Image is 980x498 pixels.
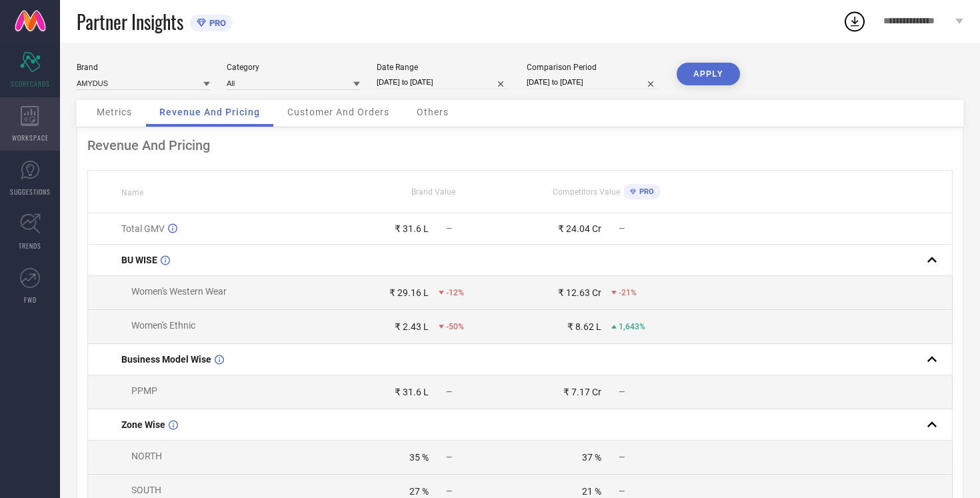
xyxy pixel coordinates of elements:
span: Women's Western Wear [131,286,227,297]
span: SCORECARDS [11,79,50,89]
div: ₹ 2.43 L [395,321,429,332]
div: Open download list [843,9,867,33]
span: -12% [446,288,464,297]
span: Total GMV [121,223,165,234]
div: ₹ 31.6 L [395,223,429,234]
div: 37 % [582,452,601,463]
input: Select date range [377,75,510,89]
span: — [619,453,625,462]
span: — [619,387,625,397]
span: Brand Value [411,187,455,197]
div: ₹ 7.17 Cr [563,387,601,397]
div: ₹ 29.16 L [389,287,429,298]
span: -21% [619,288,637,297]
span: PRO [206,18,226,28]
div: ₹ 24.04 Cr [558,223,601,234]
span: Others [417,107,449,117]
div: ₹ 31.6 L [395,387,429,397]
span: — [446,224,452,233]
span: Zone Wise [121,419,165,430]
div: Comparison Period [527,63,660,72]
span: WORKSPACE [12,133,49,143]
div: 21 % [582,486,601,497]
span: Competitors Value [553,187,620,197]
span: NORTH [131,451,162,461]
button: APPLY [677,63,740,85]
span: SUGGESTIONS [10,187,51,197]
span: -50% [446,322,464,331]
span: — [446,387,452,397]
span: Metrics [97,107,132,117]
input: Select comparison period [527,75,660,89]
span: BU WISE [121,255,157,265]
span: — [446,487,452,496]
div: 35 % [409,452,429,463]
div: ₹ 12.63 Cr [558,287,601,298]
div: Revenue And Pricing [87,137,953,153]
span: — [446,453,452,462]
span: PRO [636,187,654,196]
div: Brand [77,63,210,72]
span: Revenue And Pricing [159,107,260,117]
span: Partner Insights [77,8,183,35]
div: Category [227,63,360,72]
span: FWD [24,295,37,305]
div: 27 % [409,486,429,497]
span: Name [121,188,143,197]
div: Date Range [377,63,510,72]
span: Business Model Wise [121,354,211,365]
span: SOUTH [131,485,161,495]
span: — [619,487,625,496]
div: ₹ 8.62 L [567,321,601,332]
span: Women's Ethnic [131,320,195,331]
span: TRENDS [19,241,41,251]
span: — [619,224,625,233]
span: 1,643% [619,322,645,331]
span: PPMP [131,385,157,396]
span: Customer And Orders [287,107,389,117]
